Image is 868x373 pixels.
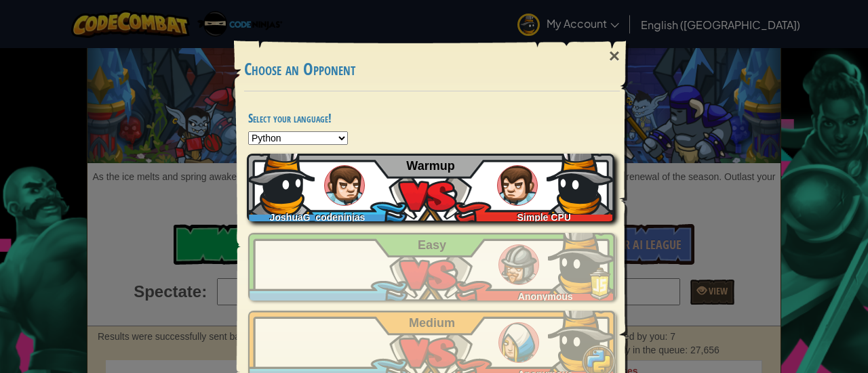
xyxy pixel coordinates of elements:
span: Anonymous [518,291,573,302]
span: Warmup [406,159,454,173]
img: humans_ladder_easy.png [498,244,539,285]
span: Easy [418,238,446,252]
h4: Select your language! [248,112,616,125]
img: bVOALgAAAAZJREFUAwC6xeJXyo7EAgAAAABJRU5ErkJggg== [548,226,616,294]
h3: Choose an Opponent [244,60,620,79]
img: bVOALgAAAAZJREFUAwC6xeJXyo7EAgAAAABJRU5ErkJggg== [548,304,616,372]
img: humans_ladder_tutorial.png [497,165,538,206]
img: humans_ladder_tutorial.png [324,165,365,206]
div: × [599,37,630,76]
a: JoshuaG_codeninjasSimple CPU [248,154,616,221]
span: Medium [409,316,455,330]
img: bVOALgAAAAZJREFUAwC6xeJXyo7EAgAAAABJRU5ErkJggg== [547,147,614,215]
span: Simple CPU [517,212,571,223]
img: bVOALgAAAAZJREFUAwC6xeJXyo7EAgAAAABJRU5ErkJggg== [247,147,315,215]
a: Anonymous [248,233,616,301]
span: JoshuaG_codeninjas [270,212,366,223]
img: humans_ladder_medium.png [498,322,539,363]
